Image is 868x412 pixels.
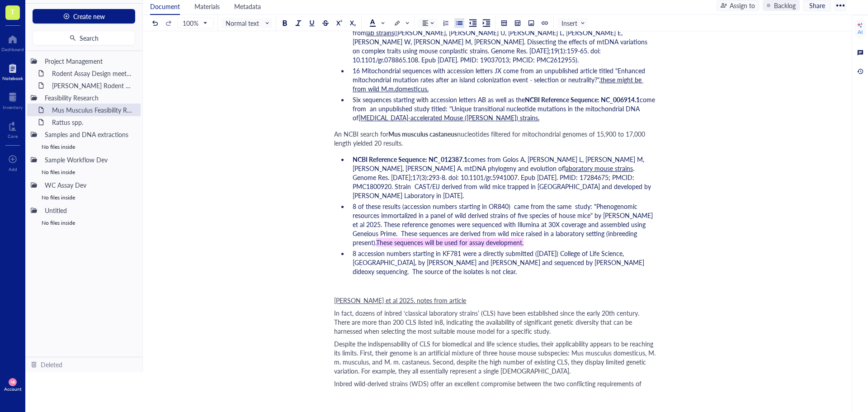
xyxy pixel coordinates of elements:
[48,116,137,128] div: Rattus spp.
[73,13,105,20] span: Create new
[27,191,141,204] div: No files inside
[10,380,14,384] span: MB
[27,166,141,179] div: No files inside
[353,202,655,247] span: 8 of these results (accession numbers starting in OR840) came from the same study: "Phenogenomic ...
[2,76,23,81] div: Notebook
[41,179,137,191] div: WC Assay Dev
[353,164,653,200] span: . Genome Res. [DATE];17(3):293-8. doi: 10.1101/gr.5941007. Epub [DATE]. PMID: 17284675; PMCID: PM...
[9,166,17,172] div: Add
[27,217,141,229] div: No files inside
[809,1,825,9] span: Share
[10,6,15,17] span: T
[774,0,796,10] div: Backlog
[4,386,22,392] div: Account
[376,238,524,247] span: These sequences will be used for assay development.
[334,308,641,336] span: In fact, dozens of inbred ‘classical laboratory strains’ (CLS) have been established since the ea...
[41,91,137,104] div: Feasibility Research
[48,67,137,80] div: Rodent Assay Design meeting_[DATE]
[234,2,261,11] span: Metadata
[8,119,18,139] a: Core
[33,31,135,45] button: Search
[359,113,539,122] span: [MEDICAL_DATA]-accelerated Mouse ([PERSON_NAME]) strains.
[353,249,646,276] span: 8 accession numbers starting in KF781 were a directly submitted ([DATE]) College of Life Science,...
[566,164,633,173] span: laboratory mouse strains
[366,28,394,37] span: lab strains
[353,66,647,84] span: 16 Mitochondrial sequences with accession letters JX come from an unpublished article titled "Enh...
[41,128,137,141] div: Samples and DNA extractions
[334,129,388,138] span: An NCBI search for
[561,19,585,27] span: Insert
[41,153,137,166] div: Sample Workflow Dev
[353,95,657,122] span: come from an unpublished study titled: "Unique transitional nucleotide mutations in the mitochond...
[150,2,180,11] span: Document
[353,28,649,64] span: ([PERSON_NAME], [PERSON_NAME] U, [PERSON_NAME] L, [PERSON_NAME] E, [PERSON_NAME] W, [PERSON_NAME]...
[525,95,640,104] span: NCBI Reference Sequence: NC_006914.1
[353,155,467,164] span: NCBI Reference Sequence: NC_012387.1
[33,9,135,24] button: Create new
[194,2,220,11] span: Materials
[2,61,23,81] a: Notebook
[730,0,755,10] div: Assign to
[334,379,652,406] span: Inbred wild-derived strains (WDS) offer an excellent compromise between the two conflicting requi...
[48,79,137,92] div: [PERSON_NAME] Rodent Test Full Proposal
[334,296,466,305] span: [PERSON_NAME] et al 2025. notes from article
[183,19,207,27] span: 100%
[334,129,647,147] span: nucleotides filtered for mitochondrial genomes of 15,900 to 17,000 length yielded 20 results.
[1,47,24,52] div: Dashboard
[353,75,643,93] span: these might be from wild M.m.domesticus.
[48,104,137,116] div: Mus Musculus Feasibility Research
[353,155,646,173] span: comes from Goios A, [PERSON_NAME] L, [PERSON_NAME] M, [PERSON_NAME], [PERSON_NAME] A. mtDNA phylo...
[858,28,863,36] div: AI
[41,360,62,369] div: Deleted
[3,90,23,110] a: Inventory
[1,32,24,52] a: Dashboard
[3,104,23,110] div: Inventory
[41,55,137,67] div: Project Management
[41,204,137,217] div: Untitled
[226,19,270,27] span: Normal text
[353,95,525,104] span: Six sequences starting with accession letters AB as well as the
[334,339,657,375] span: Despite the indispensability of CLS for biomedical and life science studies, their applicability ...
[388,129,457,138] span: Mus musculus castaneus
[8,133,18,139] div: Core
[80,34,99,42] span: Search
[27,141,141,153] div: No files inside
